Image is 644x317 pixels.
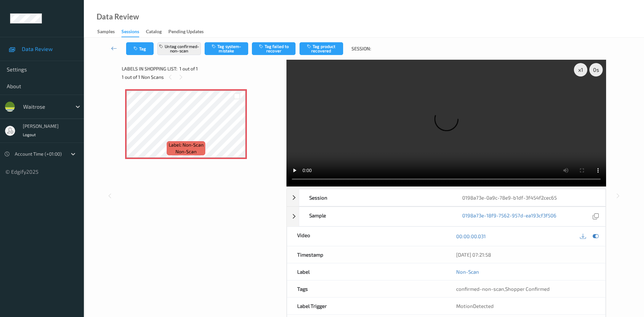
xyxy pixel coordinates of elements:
[122,73,282,81] div: 1 out of 1 Non Scans
[287,263,446,280] div: Label
[299,207,452,226] div: Sample
[456,233,486,240] a: 00:00:00.031
[121,28,139,37] div: Sessions
[175,148,197,155] span: non-scan
[287,207,606,226] div: Sample0198a73e-18f9-7562-957d-ea193cf3f506
[456,251,595,258] div: [DATE] 07:21:58
[252,42,296,55] button: Tag failed to recover
[456,268,479,275] a: Non-Scan
[169,142,204,148] span: Label: Non-Scan
[452,189,605,206] div: 0198a73e-0a9c-78e9-b1df-3f454f2cec65
[168,28,204,37] div: Pending Updates
[456,286,550,292] span: ,
[97,28,115,37] div: Samples
[97,27,121,37] a: Samples
[446,298,605,314] div: MotionDetected
[287,280,446,297] div: Tags
[589,63,603,76] div: 0 s
[97,13,139,20] div: Data Review
[300,42,343,55] button: Tag product recovered
[462,212,556,221] a: 0198a73e-18f9-7562-957d-ea193cf3f506
[179,65,198,72] span: 1 out of 1
[352,45,371,52] span: Session:
[205,42,248,55] button: Tag system-mistake
[287,227,446,246] div: Video
[122,65,177,72] span: Labels in shopping list:
[146,28,162,37] div: Catalog
[505,286,550,292] span: Shopper Confirmed
[146,27,168,37] a: Catalog
[121,27,146,37] a: Sessions
[126,42,154,55] button: Tag
[456,286,504,292] span: confirmed-non-scan
[574,63,587,76] div: x 1
[287,298,446,314] div: Label Trigger
[168,27,210,37] a: Pending Updates
[299,189,452,206] div: Session
[287,189,606,206] div: Session0198a73e-0a9c-78e9-b1df-3f454f2cec65
[287,246,446,263] div: Timestamp
[157,42,201,55] button: Untag confirmed-non-scan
